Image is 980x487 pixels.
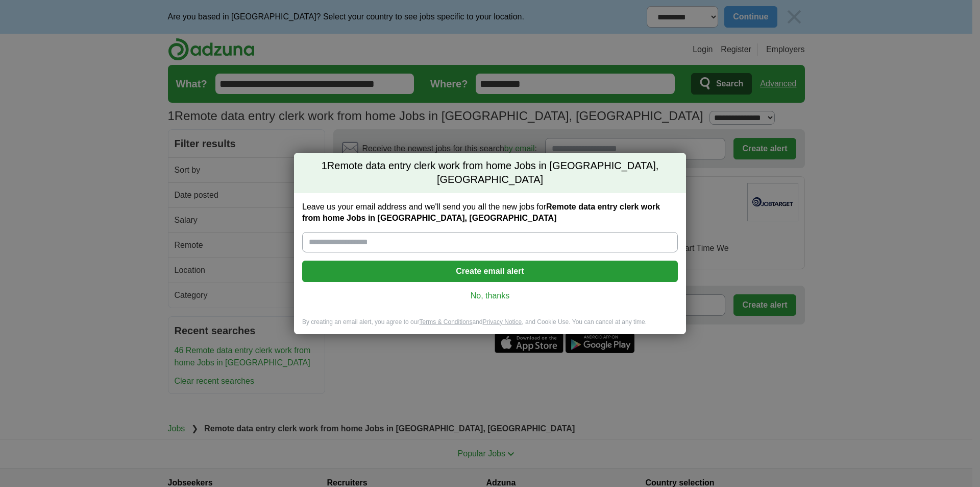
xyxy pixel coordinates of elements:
a: Privacy Notice [483,318,522,326]
span: 1 [322,159,327,173]
div: By creating an email alert, you agree to our and , and Cookie Use. You can cancel at any time. [294,318,686,335]
label: Leave us your email address and we'll send you all the new jobs for [302,201,678,224]
button: Create email alert [302,261,678,282]
a: Terms & Conditions [419,318,472,326]
h2: Remote data entry clerk work from home Jobs in [GEOGRAPHIC_DATA], [GEOGRAPHIC_DATA] [294,153,686,193]
strong: Remote data entry clerk work from home Jobs in [GEOGRAPHIC_DATA], [GEOGRAPHIC_DATA] [302,202,660,222]
a: No, thanks [310,290,670,302]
